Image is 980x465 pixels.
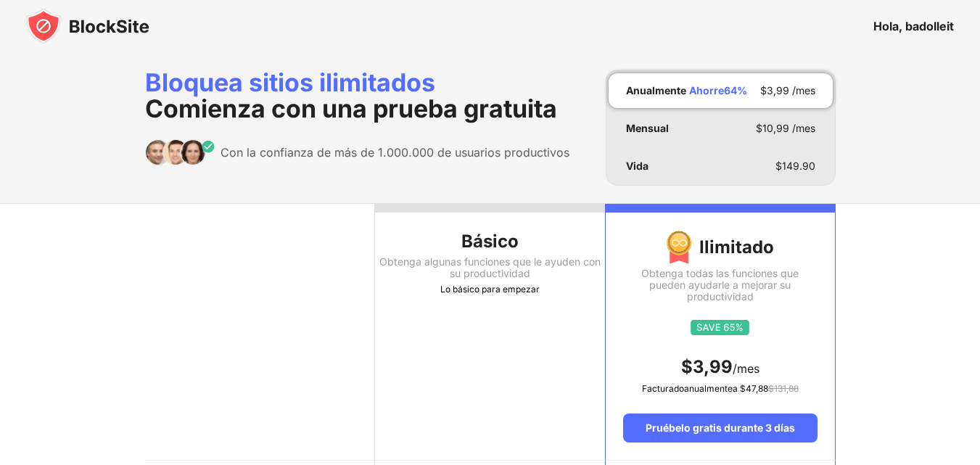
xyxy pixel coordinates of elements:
font: a [733,383,738,394]
font: /mes [733,361,759,376]
font: Vida [626,160,648,172]
font: $ [768,383,774,394]
font: $ [775,160,782,172]
img: save65.svg [691,320,749,335]
font: % [737,84,747,96]
font: Bloquea sitios ilimitados [145,67,435,97]
font: $ [760,84,767,96]
font: Obtenga algunas funciones que le ayuden con su productividad [379,255,601,279]
font: 10,99 /mes [762,122,815,134]
font: Facturado [642,383,684,394]
font: 149.90 [782,160,815,172]
font: 64 [724,84,737,96]
font: $ [740,383,746,394]
font: Comienza con una prueba gratuita [145,94,557,123]
img: blocksite-icon-black.svg [26,9,149,44]
img: trusted-by.svg [145,139,215,165]
font: Obtenga todas las funciones que pueden ayudarle a mejorar su productividad [641,267,799,303]
font: Anualmente [626,84,686,96]
font: Básico [461,231,519,252]
font: 47,88 [746,383,768,394]
font: Ahorre [689,84,724,96]
font: 3,99 /mes [767,84,815,96]
font: 3,99 [693,356,733,377]
font: $ [681,356,693,377]
font: Lo básico para empezar [440,284,540,295]
font: Pruébelo gratis durante 3 días [646,421,795,434]
font: Ilimitado [699,236,774,258]
font: Mensual [626,122,669,134]
font: Hola, badolleit [873,19,954,33]
font: anualmente [684,383,733,394]
font: Con la confianza de más de 1.000.000 de usuarios productivos [221,145,569,160]
img: Medalla premium de img [666,230,692,265]
font: 131,88 [774,383,799,394]
font: $ [756,122,762,134]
